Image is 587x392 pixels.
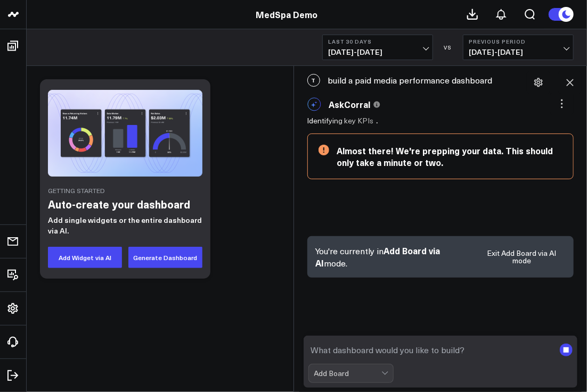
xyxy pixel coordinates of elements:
button: Exit Add Board via AI mode [478,249,565,264]
h2: Auto-create your dashboard [48,196,202,212]
button: Last 30 Days[DATE]-[DATE] [322,35,433,60]
b: Last 30 Days [328,38,427,45]
span: Add Board via AI [316,245,441,269]
button: Generate Dashboard [128,247,202,268]
span: [DATE] - [DATE] [328,48,427,56]
div: Getting Started [48,187,202,194]
p: Add single widgets or the entire dashboard via AI. [48,215,202,236]
button: Previous Period[DATE]-[DATE] [463,35,574,60]
span: T [307,74,320,87]
button: Add Widget via AI [48,247,122,268]
a: MedSpa Demo [256,9,318,20]
span: AskCorral [329,98,371,110]
span: [DATE] - [DATE] [469,48,568,56]
b: Previous Period [469,38,568,45]
div: build a paid media performance dashboard [299,69,582,92]
p: You're currently in mode. [316,245,470,269]
div: VS [438,44,458,51]
div: Identifying key KPIs [307,116,385,125]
